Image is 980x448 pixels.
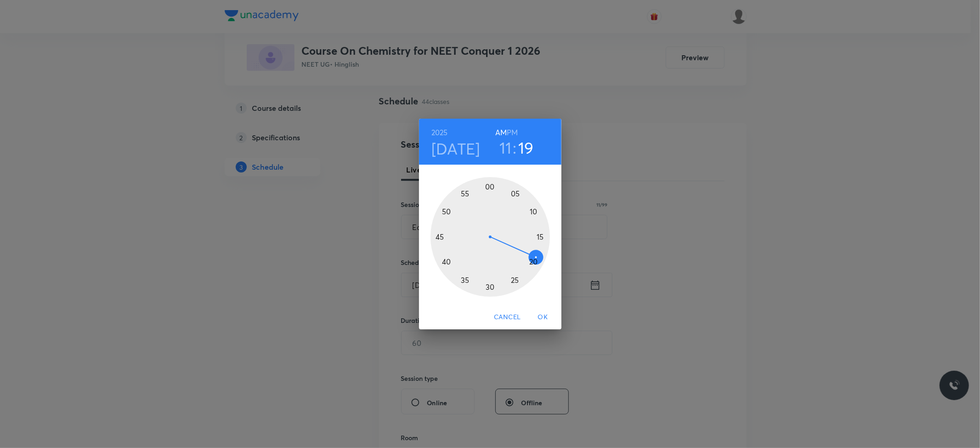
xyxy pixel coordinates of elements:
[528,309,558,326] button: OK
[532,311,554,323] span: OK
[494,311,521,323] span: Cancel
[431,139,480,158] button: [DATE]
[518,138,534,157] button: 19
[490,309,524,326] button: Cancel
[495,126,507,139] button: AM
[507,126,518,139] button: PM
[513,138,516,157] h3: :
[431,126,448,139] button: 2025
[499,138,512,157] button: 11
